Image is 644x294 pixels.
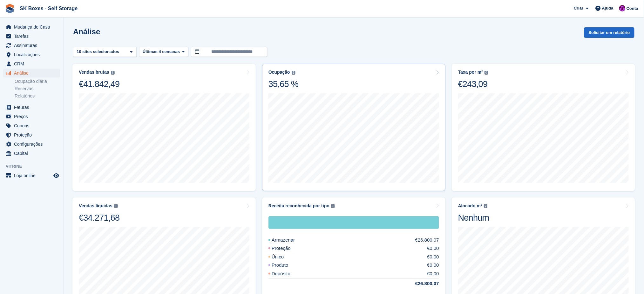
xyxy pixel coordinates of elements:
span: Loja online [14,171,52,180]
img: icon-info-grey-7440780725fd019a000dd9b08b2336e03edf1995a4989e88bcd33f0948082b44.svg [114,204,118,208]
a: menu [3,103,60,112]
div: €0,00 [427,253,439,261]
a: menu [3,149,60,158]
span: Assinaturas [14,41,52,50]
a: Reservas [15,86,60,92]
a: menu [3,69,60,77]
span: CRM [14,59,52,68]
div: 10 sites selecionados [76,49,122,55]
span: Ajuda [602,5,613,11]
button: Solicitar um relatório [584,27,634,38]
div: €0,00 [427,270,439,277]
span: Conta [627,5,638,12]
span: Mudança de Casa [14,23,52,31]
img: Mateus Cassange [619,5,626,11]
span: Últimas 4 semanas [143,49,180,55]
div: Armazenar [268,216,439,229]
span: Faturas [14,103,52,112]
a: menu [3,59,60,68]
div: €26.800,07 [400,280,439,287]
div: Alocado m² [458,203,482,209]
img: icon-info-grey-7440780725fd019a000dd9b08b2336e03edf1995a4989e88bcd33f0948082b44.svg [292,71,295,75]
a: menu [3,50,60,59]
div: Taxa por m² [458,70,483,75]
span: Preços [14,112,52,121]
div: Único [268,253,299,261]
a: menu [3,41,60,50]
img: icon-info-grey-7440780725fd019a000dd9b08b2336e03edf1995a4989e88bcd33f0948082b44.svg [331,204,335,208]
a: SK Boxes - Self Storage [17,3,80,14]
span: Localizações [14,50,52,59]
img: icon-info-grey-7440780725fd019a000dd9b08b2336e03edf1995a4989e88bcd33f0948082b44.svg [484,204,488,208]
div: Proteção [268,245,306,252]
a: menu [3,171,60,180]
div: Depósito [268,270,306,277]
div: €26.800,07 [415,237,439,244]
div: €34.271,68 [79,212,119,223]
a: menu [3,23,60,31]
div: €0,00 [427,262,439,269]
a: Loja de pré-visualização [52,172,60,179]
a: menu [3,32,60,41]
h2: Análise [73,27,100,36]
span: Tarefas [14,32,52,41]
div: Nenhum [458,212,489,223]
a: menu [3,112,60,121]
div: Vendas brutas [79,70,109,75]
img: stora-icon-8386f47178a22dfd0bd8f6a31ec36ba5ce8667c1dd55bd0f319d3a0aa187defe.svg [5,4,15,13]
div: Produto [268,262,304,269]
a: menu [3,121,60,130]
span: Vitrine [6,163,63,170]
span: Proteção [14,130,52,139]
a: Relatórios [15,93,60,99]
a: menu [3,140,60,149]
div: Ocupação [268,70,290,75]
img: icon-info-grey-7440780725fd019a000dd9b08b2336e03edf1995a4989e88bcd33f0948082b44.svg [485,71,488,75]
span: Análise [14,69,52,77]
span: Criar [574,5,583,11]
a: menu [3,130,60,139]
div: Vendas líquidas [79,203,112,209]
div: €41.842,49 [79,79,119,90]
div: 35,65 % [268,79,298,90]
span: Capital [14,149,52,158]
span: Configurações [14,140,52,149]
span: Cupons [14,121,52,130]
div: Armazenar [268,237,310,244]
a: Ocupação diária [15,78,60,84]
div: €243,09 [458,79,488,90]
button: Últimas 4 semanas [139,47,188,57]
div: €0,00 [427,245,439,252]
img: icon-info-grey-7440780725fd019a000dd9b08b2336e03edf1995a4989e88bcd33f0948082b44.svg [111,71,115,75]
div: Receita reconhecida por tipo [268,203,329,209]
